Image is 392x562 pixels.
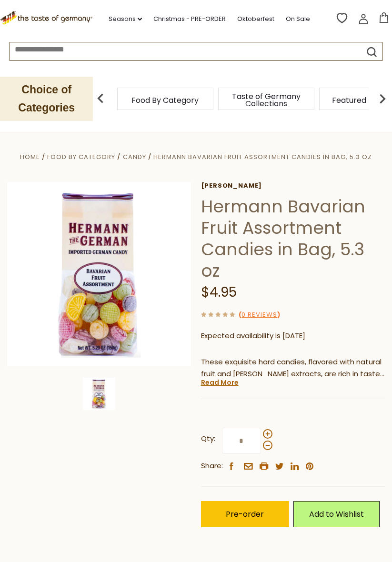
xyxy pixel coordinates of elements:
a: Add to Wishlist [293,501,379,527]
input: Qty: [222,428,261,454]
h1: Hermann Bavarian Fruit Assortment Candies in Bag, 5.3 oz [201,196,385,281]
p: These exquisite hard candies, flavored with natural fruit and [PERSON_NAME] extracts, are rich in... [201,356,385,380]
span: $4.95 [201,283,237,301]
button: Pre-order [201,501,289,527]
a: Home [20,152,40,161]
a: Food By Category [47,152,115,161]
a: Food By Category [131,97,199,104]
a: Candy [123,152,146,161]
a: On Sale [286,14,310,24]
a: Seasons [109,14,142,24]
img: previous arrow [91,89,110,108]
p: Expected availability is [DATE] [201,330,385,342]
img: Hermann Bavarian Fruit Assortment Hard Candies [83,378,115,410]
span: ( ) [239,310,280,319]
a: Hermann Bavarian Fruit Assortment Candies in Bag, 5.3 oz [153,152,372,161]
strong: Qty: [201,433,215,445]
a: Oktoberfest [237,14,274,24]
a: [PERSON_NAME] [201,182,385,190]
a: Christmas - PRE-ORDER [153,14,226,24]
a: Taste of Germany Collections [228,93,304,107]
img: Hermann Bavarian Fruit Assortment Hard Candies [7,182,191,366]
img: next arrow [373,89,392,108]
span: Pre-order [226,509,264,520]
a: Read More [201,378,239,387]
span: Share: [201,460,223,472]
a: 0 Reviews [241,310,277,320]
